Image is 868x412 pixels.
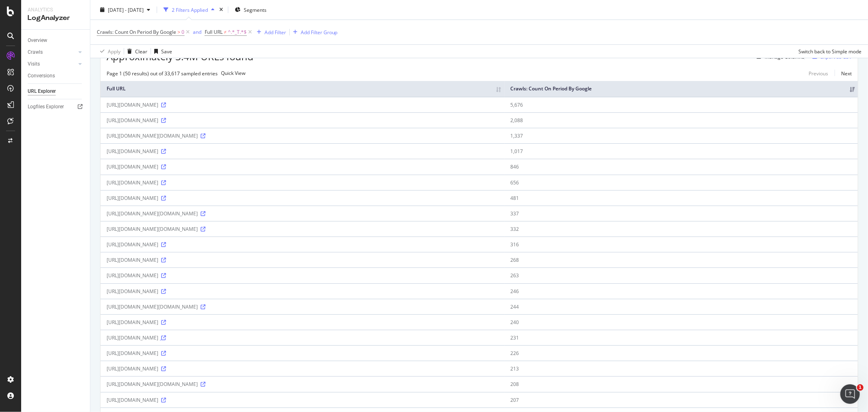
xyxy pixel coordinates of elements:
[505,283,858,299] td: 246
[301,28,338,35] div: Add Filter Group
[795,45,861,58] button: Switch back to Simple mode
[224,28,227,35] span: ≠
[181,26,184,38] span: 0
[505,267,858,283] td: 263
[221,70,245,77] span: Quick View
[28,36,47,45] div: Overview
[107,195,498,202] div: [URL][DOMAIN_NAME]
[28,103,84,111] a: Logfiles Explorer
[840,384,860,404] iframe: Intercom live chat
[218,6,225,14] div: times
[505,143,858,159] td: 1,017
[28,72,55,80] div: Conversions
[505,361,858,376] td: 213
[835,68,852,79] a: Next
[505,175,858,190] td: 656
[101,81,505,97] th: Full URL: activate to sort column ascending
[232,3,270,16] button: Segments
[28,48,76,57] a: Crawls
[254,27,286,37] button: Add Filter
[28,87,56,96] div: URL Explorer
[97,45,120,58] button: Apply
[290,27,338,37] button: Add Filter Group
[505,81,858,97] th: Crawls: Count On Period By Google: activate to sort column ascending
[28,60,40,68] div: Visits
[107,303,498,310] div: [URL][DOMAIN_NAME][DOMAIN_NAME]
[107,397,498,403] div: [URL][DOMAIN_NAME]
[505,237,858,252] td: 316
[505,128,858,143] td: 1,337
[107,272,498,279] div: [URL][DOMAIN_NAME]
[798,48,861,55] div: Switch back to Simple mode
[505,97,858,112] td: 5,676
[28,103,64,111] div: Logfiles Explorer
[28,72,84,80] a: Conversions
[107,334,498,341] div: [URL][DOMAIN_NAME]
[505,190,858,206] td: 481
[505,345,858,361] td: 226
[107,70,218,77] div: Page 1 (50 results) out of 33,617 sampled entries
[161,48,172,55] div: Save
[505,252,858,267] td: 268
[97,28,176,35] span: Crawls: Count On Period By Google
[107,256,498,263] div: [URL][DOMAIN_NAME]
[265,28,286,35] div: Add Filter
[107,350,498,357] div: [URL][DOMAIN_NAME]
[193,28,201,35] div: and
[28,13,83,23] div: LogAnalyzer
[28,36,84,45] a: Overview
[28,48,43,57] div: Crawls
[193,28,201,36] button: and
[107,132,498,139] div: [URL][DOMAIN_NAME][DOMAIN_NAME]
[97,3,153,16] button: [DATE] - [DATE]
[124,45,147,58] button: Clear
[107,319,498,326] div: [URL][DOMAIN_NAME]
[172,6,208,13] div: 2 Filters Applied
[505,376,858,392] td: 208
[108,6,144,13] span: [DATE] - [DATE]
[244,6,267,13] span: Segments
[505,299,858,314] td: 244
[107,148,498,155] div: [URL][DOMAIN_NAME]
[505,159,858,174] td: 846
[160,3,218,16] button: 2 Filters Applied
[505,112,858,128] td: 2,088
[107,179,498,186] div: [URL][DOMAIN_NAME]
[505,392,858,408] td: 207
[107,210,498,217] div: [URL][DOMAIN_NAME][DOMAIN_NAME]
[107,101,498,108] div: [URL][DOMAIN_NAME]
[28,7,83,13] div: Analytics
[107,381,498,388] div: [URL][DOMAIN_NAME][DOMAIN_NAME]
[107,117,498,124] div: [URL][DOMAIN_NAME]
[505,206,858,221] td: 337
[135,48,147,55] div: Clear
[108,48,120,55] div: Apply
[205,28,223,35] span: Full URL
[107,163,498,170] div: [URL][DOMAIN_NAME]
[107,241,498,248] div: [URL][DOMAIN_NAME]
[857,384,864,391] span: 1
[107,365,498,372] div: [URL][DOMAIN_NAME]
[151,45,172,58] button: Save
[177,28,180,35] span: >
[28,87,84,96] a: URL Explorer
[505,314,858,330] td: 240
[28,60,76,68] a: Visits
[107,288,498,295] div: [URL][DOMAIN_NAME]
[505,221,858,237] td: 332
[221,71,245,76] div: neutral label
[107,226,498,232] div: [URL][DOMAIN_NAME][DOMAIN_NAME]
[505,330,858,345] td: 231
